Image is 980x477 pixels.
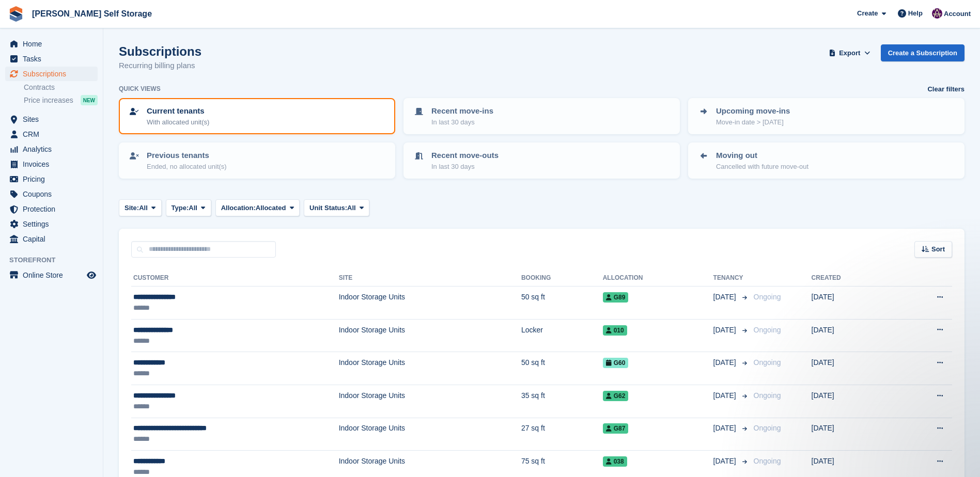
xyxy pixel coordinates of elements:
p: Move-in date > [DATE] [716,117,790,128]
a: menu [5,172,98,186]
a: menu [5,157,98,171]
td: Indoor Storage Units [339,319,521,352]
span: G89 [603,292,629,303]
img: Nikki Ambrosini [932,8,942,19]
span: G62 [603,391,629,401]
a: [PERSON_NAME] Self Storage [28,5,156,22]
span: Ongoing [754,326,781,334]
span: G87 [603,423,629,434]
a: Recent move-ins In last 30 days [405,99,679,133]
p: Recent move-outs [431,150,499,162]
div: NEW [81,95,98,105]
a: Current tenants With allocated unit(s) [120,99,394,133]
a: menu [5,142,98,156]
p: Cancelled with future move-out [716,162,808,172]
button: Site: All [119,199,162,216]
span: All [189,203,197,213]
td: 27 sq ft [521,418,603,451]
span: [DATE] [713,456,738,467]
span: Sort [931,244,945,255]
span: Pricing [23,172,85,186]
span: Unit Status: [309,203,347,213]
th: Created [812,270,893,287]
td: 50 sq ft [521,287,603,320]
a: menu [5,127,98,141]
td: Locker [521,319,603,352]
button: Allocation: Allocated [215,199,300,216]
button: Type: All [166,199,211,216]
p: In last 30 days [431,162,499,172]
span: Analytics [23,142,85,156]
td: Indoor Storage Units [339,385,521,418]
a: Create a Subscription [881,44,965,61]
td: 50 sq ft [521,352,603,385]
span: Type: [172,203,189,213]
span: Allocation: [221,203,256,213]
span: Allocated [256,203,286,213]
span: Ongoing [754,424,781,432]
a: Previous tenants Ended, no allocated unit(s) [120,144,394,178]
span: [DATE] [713,423,738,434]
span: Sites [23,112,85,126]
button: Unit Status: All [304,199,369,216]
span: Online Store [23,268,85,282]
span: Price increases [24,96,73,105]
span: [DATE] [713,292,738,303]
a: menu [5,268,98,282]
span: 010 [603,325,627,336]
span: CRM [23,127,85,141]
th: Site [339,270,521,287]
th: Allocation [603,270,713,287]
a: Recent move-outs In last 30 days [405,144,679,178]
p: Current tenants [147,105,209,117]
span: Coupons [23,187,85,201]
th: Customer [131,270,339,287]
a: Price increases NEW [24,94,98,106]
span: [DATE] [713,357,738,368]
p: Recurring billing plans [119,60,201,72]
span: [DATE] [713,390,738,401]
td: 35 sq ft [521,385,603,418]
p: Ended, no allocated unit(s) [147,162,227,172]
td: [DATE] [812,287,893,320]
a: Upcoming move-ins Move-in date > [DATE] [689,99,963,133]
span: Help [908,8,923,19]
a: Contracts [24,83,98,92]
span: Home [23,37,85,51]
a: menu [5,52,98,66]
span: Account [944,9,971,19]
th: Tenancy [713,270,750,287]
a: Clear filters [927,84,965,94]
a: menu [5,112,98,126]
h1: Subscriptions [119,44,201,58]
a: Preview store [85,269,98,281]
span: Invoices [23,157,85,171]
span: Ongoing [754,358,781,367]
span: G60 [603,358,629,368]
span: Tasks [23,52,85,66]
a: menu [5,217,98,231]
button: Export [827,44,873,61]
td: Indoor Storage Units [339,418,521,451]
span: Export [839,48,860,58]
td: Indoor Storage Units [339,352,521,385]
p: Recent move-ins [431,105,493,117]
a: Moving out Cancelled with future move-out [689,144,963,178]
span: All [347,203,356,213]
span: Ongoing [754,457,781,465]
th: Booking [521,270,603,287]
span: All [139,203,148,213]
td: Indoor Storage Units [339,287,521,320]
p: In last 30 days [431,117,493,128]
p: Previous tenants [147,150,227,162]
span: Subscriptions [23,67,85,81]
a: menu [5,187,98,201]
span: Create [857,8,878,19]
span: Capital [23,232,85,246]
span: Ongoing [754,293,781,301]
a: menu [5,232,98,246]
a: menu [5,67,98,81]
span: Ongoing [754,391,781,400]
span: Protection [23,202,85,216]
p: Moving out [716,150,808,162]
